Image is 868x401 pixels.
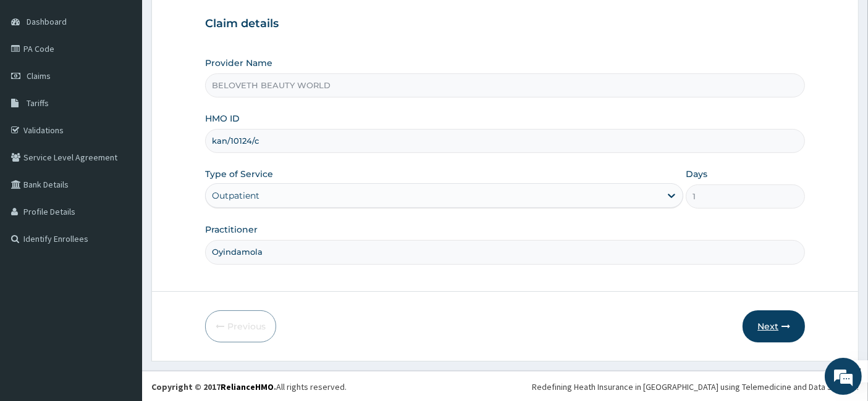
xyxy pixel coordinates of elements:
[205,112,240,125] label: HMO ID
[23,62,50,93] img: d_794563401_company_1708531726252_794563401
[64,69,208,85] div: Chat with us now
[205,57,272,69] label: Provider Name
[205,240,806,264] input: Enter Name
[686,168,707,180] label: Days
[27,16,67,27] span: Dashboard
[743,310,805,342] button: Next
[205,17,806,31] h3: Claim details
[205,168,273,180] label: Type of Service
[205,129,806,153] input: Enter HMO ID
[205,223,258,236] label: Practitioner
[6,269,235,312] textarea: Type your message and hit 'Enter'
[151,381,276,392] strong: Copyright © 2017 .
[27,97,49,109] span: Tariffs
[27,70,51,81] span: Claims
[532,381,859,393] div: Redefining Heath Insurance in [GEOGRAPHIC_DATA] using Telemedicine and Data Science!
[72,122,171,246] span: We're online!
[203,6,232,36] div: Minimize live chat window
[221,381,274,392] a: RelianceHMO
[205,310,276,342] button: Previous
